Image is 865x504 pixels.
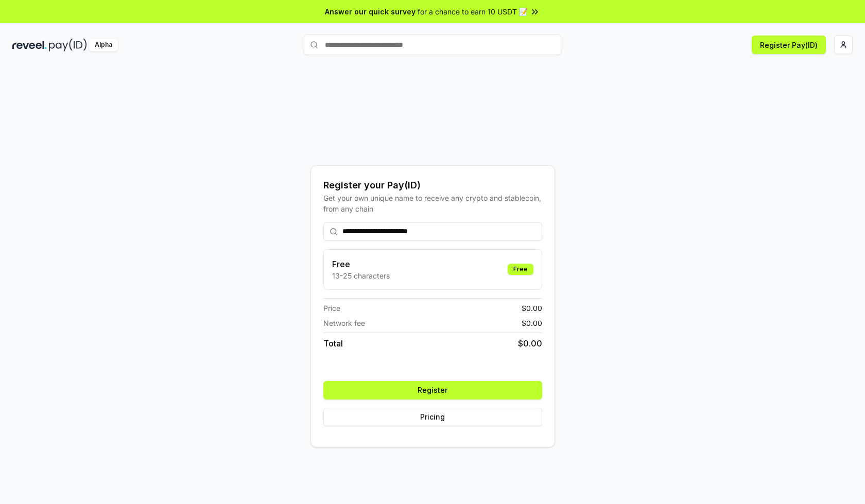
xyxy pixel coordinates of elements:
button: Register [323,381,542,399]
div: Free [508,264,533,275]
span: $ 0.00 [522,303,542,314]
div: Alpha [89,39,118,51]
h3: Free [332,258,390,270]
span: Answer our quick survey [325,6,416,17]
button: Pricing [323,408,542,426]
button: Register Pay(ID) [752,36,826,54]
span: Price [323,303,340,314]
img: reveel_dark [12,39,47,51]
span: for a chance to earn 10 USDT 📝 [418,6,528,17]
span: Network fee [323,318,365,328]
span: Total [323,337,343,350]
span: $ 0.00 [522,318,542,328]
div: Get your own unique name to receive any crypto and stablecoin, from any chain [323,193,542,214]
span: $ 0.00 [518,337,542,350]
img: pay_id [49,39,87,51]
p: 13-25 characters [332,270,390,281]
div: Register your Pay(ID) [323,178,542,193]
